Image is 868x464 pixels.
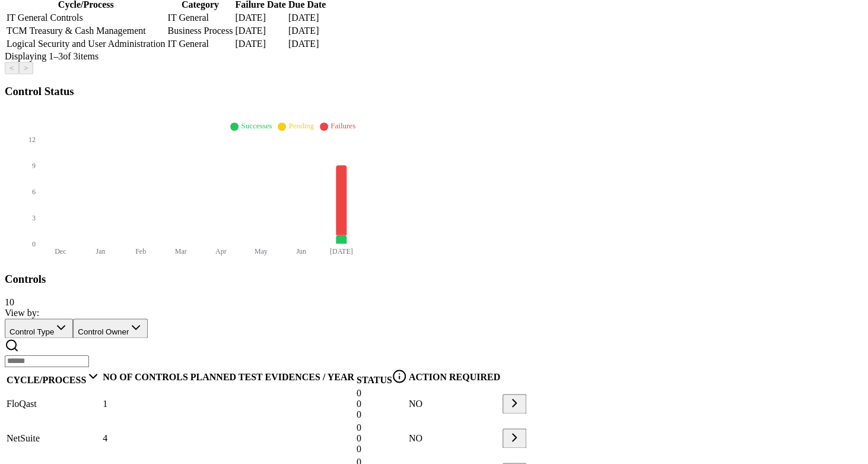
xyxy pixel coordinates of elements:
tspan: Jun [296,247,306,255]
span: Displaying 1– 3 of 3 items [5,51,98,61]
h3: Controls [5,273,863,286]
tspan: 9 [32,161,36,169]
tspan: Feb [135,247,146,255]
div: CYCLE/PROCESS [7,369,100,386]
div: 1 [103,399,187,409]
tspan: 6 [32,187,36,195]
span: Pending [288,121,314,130]
span: View by: [5,308,39,318]
span: 10 [5,297,14,307]
td: TCM Treasury & Cash Management [6,25,166,37]
tspan: Mar [175,247,187,255]
tspan: May [255,247,268,255]
div: NO OF CONTROLS [103,372,187,383]
td: [DATE] [234,25,286,37]
div: 0 [357,409,406,420]
div: NO [409,433,500,444]
td: [DATE] [288,25,327,37]
td: [DATE] [234,12,286,24]
td: IT General [167,12,234,24]
div: PLANNED TEST EVIDENCES / YEAR [190,372,354,383]
button: Control Owner [73,318,148,338]
span: FloQast [7,399,37,409]
button: < [5,62,19,74]
tspan: Dec [55,247,66,255]
th: ACTION REQUIRED [408,368,501,386]
div: 0 [357,388,406,399]
td: [DATE] [288,12,327,24]
div: NO [409,399,500,409]
tspan: 3 [32,213,36,222]
tspan: Jan [96,247,105,255]
span: Failures [330,121,355,130]
div: 0 [357,433,406,444]
span: Successes [241,121,272,130]
td: IT General Controls [6,12,166,24]
td: IT General [167,38,234,50]
span: NetSuite [7,433,40,443]
h3: Control Status [5,85,863,98]
button: > [19,62,33,74]
div: 4 [103,433,187,444]
div: 0 [357,444,406,454]
tspan: 0 [32,239,36,248]
td: Business Process [167,25,234,37]
tspan: Apr [215,247,227,255]
td: [DATE] [234,38,286,50]
td: [DATE] [288,38,327,50]
div: STATUS [357,369,406,386]
td: Logical Security and User Administration [6,38,166,50]
div: 0 [357,422,406,433]
div: 0 [357,399,406,409]
tspan: 12 [28,135,36,143]
button: Control Type [5,318,73,338]
tspan: [DATE] [330,247,353,255]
